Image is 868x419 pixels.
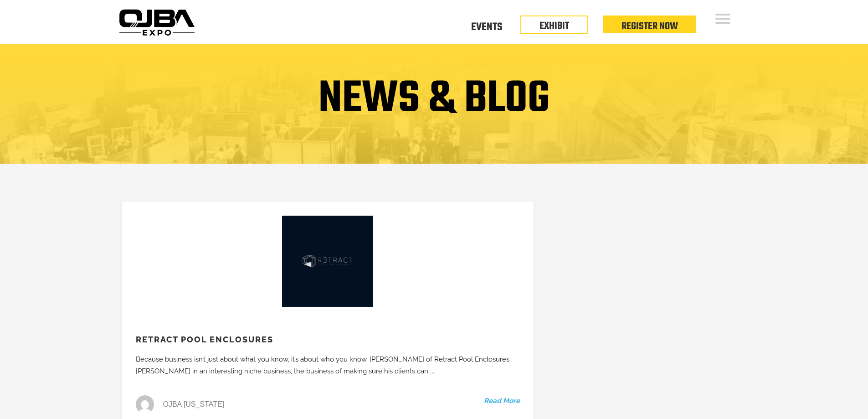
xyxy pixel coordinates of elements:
[318,76,550,123] h1: NEWS & BLOG
[122,354,528,377] div: Because business isn’t just about what you know, it’s about who you know. [PERSON_NAME] of Retrac...
[539,18,569,34] a: EXHIBIT
[136,335,273,344] a: Retract Pool Enclosures
[621,19,678,34] a: Register Now
[484,395,520,407] a: Read More
[163,403,225,405] span: OJBA [US_STATE]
